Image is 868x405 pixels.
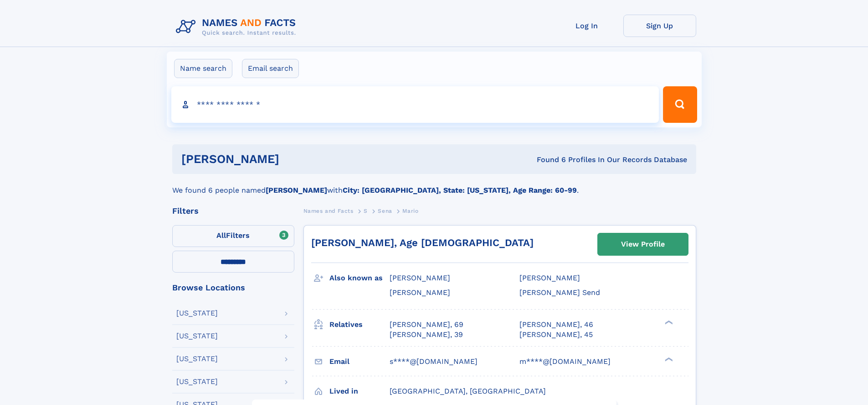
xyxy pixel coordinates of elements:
[216,231,226,240] span: All
[390,274,450,282] span: [PERSON_NAME]
[519,288,600,297] span: [PERSON_NAME] Send
[408,155,687,165] div: Found 6 Profiles In Our Records Database
[303,205,354,216] a: Names and Facts
[402,208,418,214] span: Mario
[176,332,218,340] div: [US_STATE]
[311,237,534,248] a: [PERSON_NAME], Age [DEMOGRAPHIC_DATA]
[329,317,390,332] h3: Relatives
[621,234,665,255] div: View Profile
[266,186,327,195] b: [PERSON_NAME]
[378,205,392,216] a: Sena
[550,15,623,37] a: Log In
[663,86,697,123] button: Search Button
[181,153,408,165] h1: [PERSON_NAME]
[172,225,294,247] label: Filters
[172,15,303,39] img: Logo Names and Facts
[176,378,218,385] div: [US_STATE]
[176,310,218,317] div: [US_STATE]
[390,320,463,330] a: [PERSON_NAME], 69
[172,174,696,196] div: We found 6 people named with .
[378,208,392,214] span: Sena
[329,270,390,286] h3: Also known as
[663,356,673,362] div: ❯
[390,387,546,395] span: [GEOGRAPHIC_DATA], [GEOGRAPHIC_DATA]
[364,208,368,214] span: S
[343,186,577,195] b: City: [GEOGRAPHIC_DATA], State: [US_STATE], Age Range: 60-99
[172,284,294,292] div: Browse Locations
[176,355,218,363] div: [US_STATE]
[174,59,232,78] label: Name search
[519,320,593,330] a: [PERSON_NAME], 46
[329,354,390,369] h3: Email
[623,15,696,37] a: Sign Up
[663,319,673,325] div: ❯
[171,86,659,123] input: search input
[519,330,593,340] a: [PERSON_NAME], 45
[598,233,688,255] a: View Profile
[329,384,390,399] h3: Lived in
[519,274,580,282] span: [PERSON_NAME]
[364,205,368,216] a: S
[390,288,450,297] span: [PERSON_NAME]
[172,207,294,215] div: Filters
[242,59,299,78] label: Email search
[390,330,463,340] a: [PERSON_NAME], 39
